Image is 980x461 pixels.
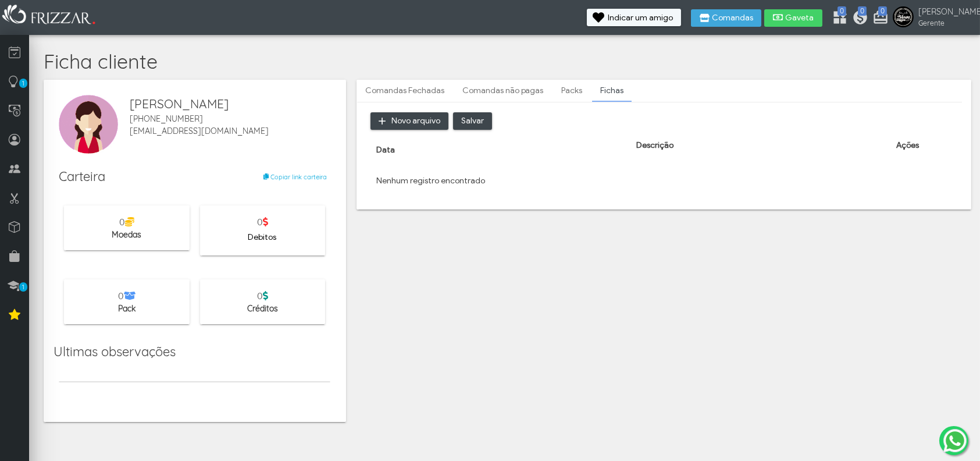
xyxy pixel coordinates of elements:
[453,112,492,130] button: Salvar
[852,9,864,29] a: 0
[130,114,203,124] span: [PHONE_NUMBER]
[918,6,971,18] span: [PERSON_NAME]
[587,9,681,26] button: Indicar um amigo
[54,345,176,359] h1: Ultimas observações
[370,130,630,171] th: Data
[240,229,284,246] button: Debitos
[44,51,971,73] h4: Ficha cliente
[118,290,136,302] span: 0
[118,303,136,314] span: Pack
[461,112,484,130] span: Salvar
[357,81,452,101] a: Comandas Fechadas
[691,9,761,27] button: Comandas
[896,140,919,150] span: Ações
[832,9,843,29] a: 0
[838,6,846,16] span: 0
[785,14,814,22] span: Gaveta
[130,95,330,114] span: [PERSON_NAME]
[59,169,330,183] h1: Carteira
[941,427,969,455] img: whatsapp.png
[257,290,268,302] span: 0
[370,171,949,190] td: Nenhum registro encontrado
[592,81,632,101] a: Fichas
[257,216,268,228] span: 0
[636,140,673,150] span: Descrição
[872,9,884,29] a: 0
[112,229,142,240] span: Moedas
[858,6,867,16] span: 0
[712,14,753,22] span: Comandas
[260,169,331,185] button: Copiar link carteira
[918,18,971,29] span: Gerente
[247,303,278,314] span: Créditos
[630,130,890,171] th: Descrição
[19,282,27,292] span: 1
[454,81,552,101] a: Comandas não pagas
[878,6,887,16] span: 0
[119,216,134,228] span: 0
[553,81,590,101] a: Packs
[248,229,276,246] span: Debitos
[19,79,27,88] span: 1
[608,14,673,22] span: Indicar um amigo
[270,173,327,181] span: Copiar link carteira
[893,6,974,31] a: [PERSON_NAME] Gerente
[890,130,949,171] th: Ações
[764,9,822,27] button: Gaveta
[376,145,395,155] span: Data
[130,125,330,137] span: [EMAIL_ADDRESS][DOMAIN_NAME]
